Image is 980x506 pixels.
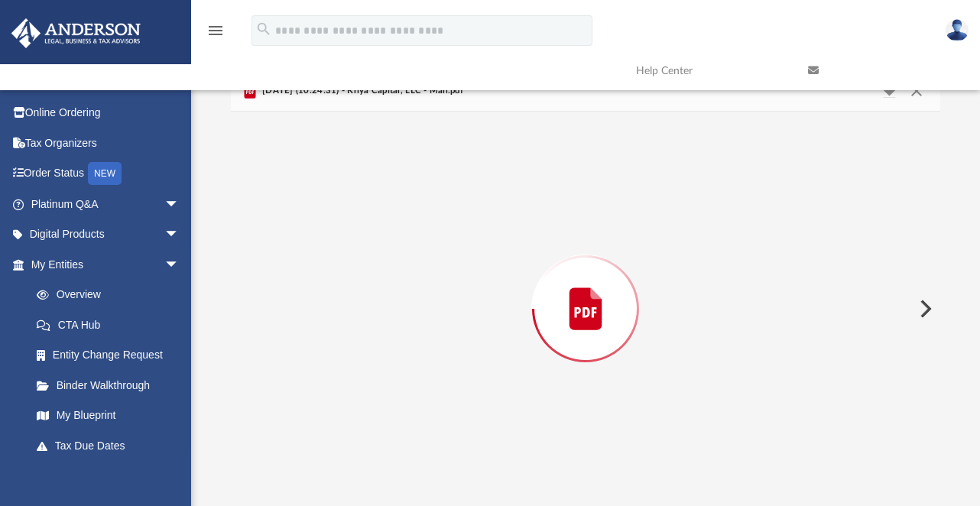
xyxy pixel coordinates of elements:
[21,310,203,340] a: CTA Hub
[11,189,203,219] a: Platinum Q&Aarrow_drop_down
[7,18,145,48] img: Anderson Advisors Platinum Portal
[259,84,463,98] span: [DATE] (10:24:31) - Kriya Capital, LLC - Mail.pdf
[11,249,203,280] a: My Entitiesarrow_drop_down
[625,41,797,101] a: Help Center
[946,19,969,41] img: User Pic
[231,71,941,506] div: Preview
[11,128,203,158] a: Tax Organizers
[164,219,195,251] span: arrow_drop_down
[11,219,203,250] a: Digital Productsarrow_drop_down
[164,189,195,220] span: arrow_drop_down
[21,401,195,431] a: My Blueprint
[11,98,203,128] a: Online Ordering
[255,21,272,37] i: search
[164,249,195,281] span: arrow_drop_down
[907,287,941,330] button: Next File
[88,162,122,185] div: NEW
[11,158,203,190] a: Order StatusNEW
[21,430,203,461] a: Tax Due Dates
[21,370,203,401] a: Binder Walkthrough
[206,29,225,40] a: menu
[21,340,203,371] a: Entity Change Request
[206,21,225,40] i: menu
[21,280,203,310] a: Overview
